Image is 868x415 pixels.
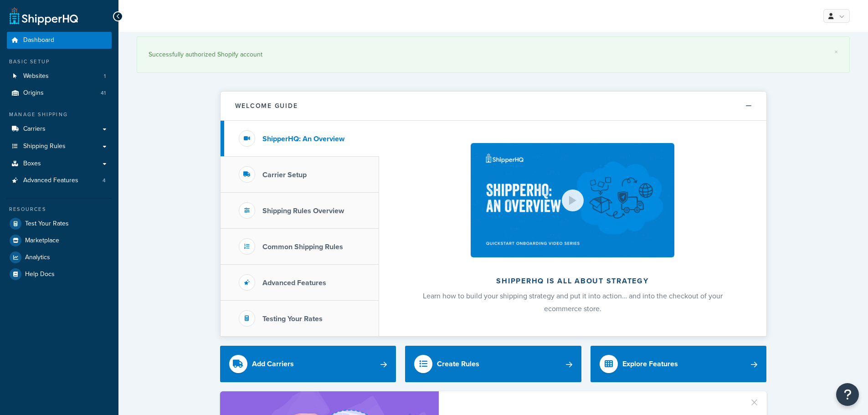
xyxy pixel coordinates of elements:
[23,177,78,184] span: Advanced Features
[23,160,41,168] span: Boxes
[437,358,479,370] div: Create Rules
[7,266,112,282] a: Help Docs
[103,177,106,184] span: 4
[220,346,396,382] a: Add Carriers
[262,207,344,215] h3: Shipping Rules Overview
[25,237,59,245] span: Marketplace
[262,279,326,287] h3: Advanced Features
[25,254,50,261] span: Analytics
[23,125,46,133] span: Carriers
[25,220,69,228] span: Test Your Rates
[262,135,344,143] h3: ShipperHQ: An Overview
[149,48,838,61] div: Successfully authorized Shopify account
[262,243,343,251] h3: Common Shipping Rules
[235,102,298,109] h2: Welcome Guide
[7,232,112,249] a: Marketplace
[834,48,838,56] a: ×
[591,346,767,382] a: Explore Features
[262,315,323,323] h3: Testing Your Rates
[104,72,106,80] span: 1
[7,68,112,85] li: Websites
[25,271,55,278] span: Help Docs
[7,138,112,155] a: Shipping Rules
[7,205,112,213] div: Resources
[7,121,112,138] a: Carriers
[471,143,674,257] img: ShipperHQ is all about strategy
[423,291,723,314] span: Learn how to build your shipping strategy and put it into action… and into the checkout of your e...
[7,111,112,118] div: Manage Shipping
[23,36,54,44] span: Dashboard
[7,249,112,266] a: Analytics
[7,172,112,189] li: Advanced Features
[101,89,106,97] span: 41
[7,85,112,102] li: Origins
[7,68,112,85] a: Websites1
[252,358,294,370] div: Add Carriers
[7,58,112,66] div: Basic Setup
[7,155,112,172] a: Boxes
[836,383,859,406] button: Open Resource Center
[262,171,307,179] h3: Carrier Setup
[7,85,112,102] a: Origins41
[405,346,581,382] a: Create Rules
[23,72,49,80] span: Websites
[7,32,112,49] a: Dashboard
[7,215,112,232] a: Test Your Rates
[403,277,742,285] h2: ShipperHQ is all about strategy
[23,89,44,97] span: Origins
[622,358,678,370] div: Explore Features
[221,92,766,121] button: Welcome Guide
[7,172,112,189] a: Advanced Features4
[23,143,66,150] span: Shipping Rules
